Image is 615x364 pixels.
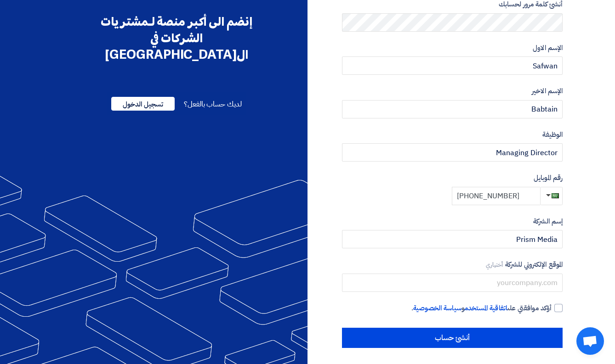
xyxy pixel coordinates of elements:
[342,129,563,140] label: الوظيفة
[576,327,604,355] div: Open chat
[184,99,241,110] span: لديك حساب بالفعل؟
[413,303,461,313] a: سياسة الخصوصية
[85,13,268,63] div: إنضم الى أكبر منصة لـمشتريات الشركات في ال[GEOGRAPHIC_DATA]
[342,56,563,75] input: أدخل الإسم الاول ...
[342,100,563,118] input: أدخل الإسم الاخير ...
[342,259,563,270] label: الموقع الإلكتروني للشركة
[342,230,563,248] input: أدخل إسم الشركة ...
[465,303,507,313] a: اتفاقية المستخدم
[111,99,175,110] a: تسجيل الدخول
[452,187,540,205] input: أدخل رقم الموبايل ...
[342,143,563,162] input: أدخل الوظيفة ...
[111,97,175,111] span: تسجيل الدخول
[342,86,563,96] label: الإسم الاخير
[342,173,563,183] label: رقم الموبايل
[342,43,563,53] label: الإسم الاول
[342,216,563,227] label: إسم الشركة
[486,260,503,269] span: أختياري
[342,274,563,292] input: yourcompany.com
[342,328,563,348] input: أنشئ حساب
[411,303,552,314] span: أؤكد موافقتي على و .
